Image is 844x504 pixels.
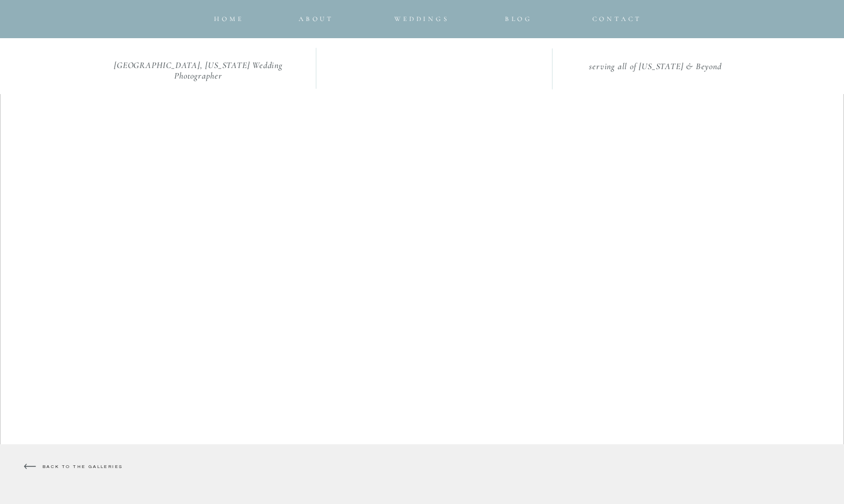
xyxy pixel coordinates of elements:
[193,13,265,26] a: HOME
[563,61,748,73] h2: serving all of [US_STATE] & Beyond
[581,13,653,26] a: Contact
[96,60,300,74] h2: [GEOGRAPHIC_DATA], [US_STATE] Wedding Photographer
[43,464,137,480] a: back to the galleries
[280,13,352,26] a: about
